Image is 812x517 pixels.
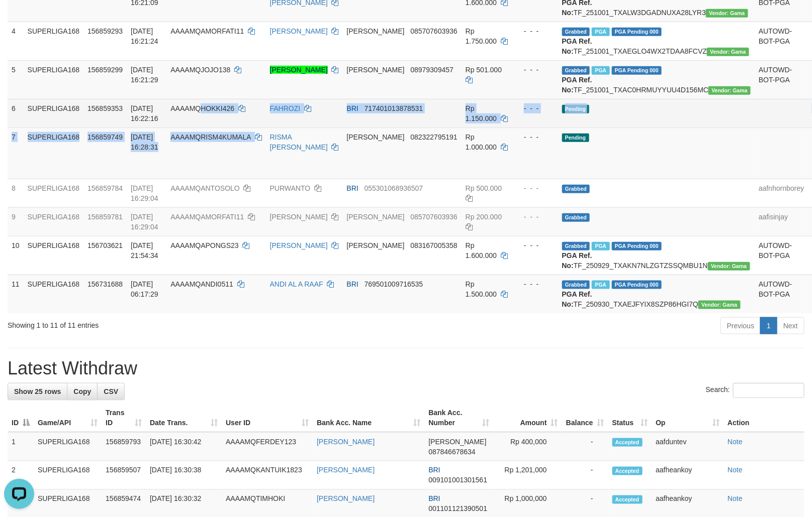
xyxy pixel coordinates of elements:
a: Show 25 rows [8,383,67,400]
span: Grabbed [562,242,590,250]
span: Pending [562,105,589,113]
a: [PERSON_NAME] [270,241,328,249]
div: - - - [516,103,554,113]
b: PGA Ref. No: [562,290,592,308]
th: Trans ID: activate to sort column ascending [102,404,146,432]
span: Accepted [612,438,643,447]
span: Marked by aafchhiseyha [592,242,609,250]
span: AAAAMQAMORFATI11 [170,27,244,35]
th: Action [724,404,804,432]
span: Vendor URL: https://trx31.1velocity.biz [707,48,749,56]
span: AAAAMQAMORFATI11 [170,213,244,221]
a: Previous [720,317,761,334]
span: Copy [73,387,91,396]
span: Copy 085707603936 to clipboard [410,27,457,35]
span: PGA Pending [612,281,662,289]
span: Grabbed [562,281,590,289]
span: 156859299 [87,66,123,74]
span: Pending [562,134,589,142]
td: SUPERLIGA168 [34,432,102,461]
a: [PERSON_NAME] [317,438,375,446]
td: 2 [8,461,34,490]
span: Copy 055301068936507 to clipboard [365,184,423,192]
th: Status: activate to sort column ascending [608,404,652,432]
td: SUPERLIGA168 [34,461,102,490]
a: Note [728,466,743,474]
th: User ID: activate to sort column ascending [222,404,313,432]
span: Rp 1.600.000 [466,241,497,260]
div: - - - [516,65,554,75]
td: AUTOWD-BOT-PGA [755,22,808,60]
td: 11 [8,275,24,313]
td: SUPERLIGA168 [24,179,84,207]
td: AAAAMQKANTUIK1823 [222,461,313,490]
td: Rp 1,201,000 [493,461,562,490]
span: Show 25 rows [14,387,61,396]
th: Bank Acc. Name: activate to sort column ascending [313,404,424,432]
td: SUPERLIGA168 [24,22,84,60]
td: SUPERLIGA168 [24,60,84,99]
span: 156731688 [87,280,123,288]
span: AAAAMQANTOSOLO [170,184,239,192]
td: SUPERLIGA168 [24,99,84,127]
span: BRI [347,184,358,192]
span: Rp 500.000 [466,184,502,192]
span: Grabbed [562,213,590,222]
button: Open LiveChat chat widget [4,4,34,34]
td: 1 [8,432,34,461]
a: [PERSON_NAME] [270,27,328,35]
span: [PERSON_NAME] [428,438,486,446]
span: Vendor URL: https://trx31.1velocity.biz [706,9,748,18]
span: PGA Pending [612,28,662,36]
span: BRI [428,466,440,474]
span: Accepted [612,495,643,504]
div: - - - [516,132,554,142]
div: Showing 1 to 11 of 11 entries [8,316,331,330]
td: 156859793 [102,432,146,461]
td: SUPERLIGA168 [24,236,84,275]
td: 9 [8,207,24,236]
span: [PERSON_NAME] [347,27,405,35]
span: Copy 083167005358 to clipboard [410,241,457,249]
span: [PERSON_NAME] [347,66,405,74]
td: aafnhornborey [755,179,808,207]
a: [PERSON_NAME] [317,466,375,474]
td: AUTOWD-BOT-PGA [755,60,808,99]
span: AAAAMQHOKKI426 [170,104,234,112]
span: [DATE] 16:28:31 [131,133,158,151]
span: Rp 501.000 [466,66,502,74]
td: [DATE] 16:30:38 [146,461,222,490]
td: SUPERLIGA168 [24,275,84,313]
a: FAHROZI [270,104,301,112]
span: BRI [347,104,358,112]
td: aafisinjay [755,207,808,236]
td: SUPERLIGA168 [24,127,84,179]
span: Grabbed [562,66,590,75]
td: AAAAMQFERDEY123 [222,432,313,461]
span: AAAAMQANDI0511 [170,280,233,288]
a: Next [777,317,804,334]
a: [PERSON_NAME] [270,213,328,221]
th: Balance: activate to sort column ascending [562,404,608,432]
h1: Latest Withdraw [8,358,804,378]
span: [DATE] 16:21:24 [131,27,158,45]
span: Copy 009101001301561 to clipboard [428,476,487,484]
span: 156859749 [87,133,123,141]
span: AAAAMQAPONGS23 [170,241,238,249]
a: CSV [97,383,125,400]
span: CSV [104,387,118,396]
th: Game/API: activate to sort column ascending [34,404,102,432]
b: PGA Ref. No: [562,76,592,94]
span: Rp 1.000.000 [466,133,497,151]
td: TF_250930_TXAEJFYIX8SZP86HGI7Q [558,275,755,313]
span: Rp 1.750.000 [466,27,497,45]
span: BRI [347,280,358,288]
td: - [562,461,608,490]
td: AUTOWD-BOT-PGA [755,275,808,313]
a: Copy [67,383,98,400]
span: AAAAMQJOJO138 [170,66,230,74]
span: Rp 1.500.000 [466,280,497,298]
span: AAAAMQRISM4KUMALA [170,133,251,141]
div: - - - [516,279,554,289]
span: [DATE] 21:54:34 [131,241,158,260]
